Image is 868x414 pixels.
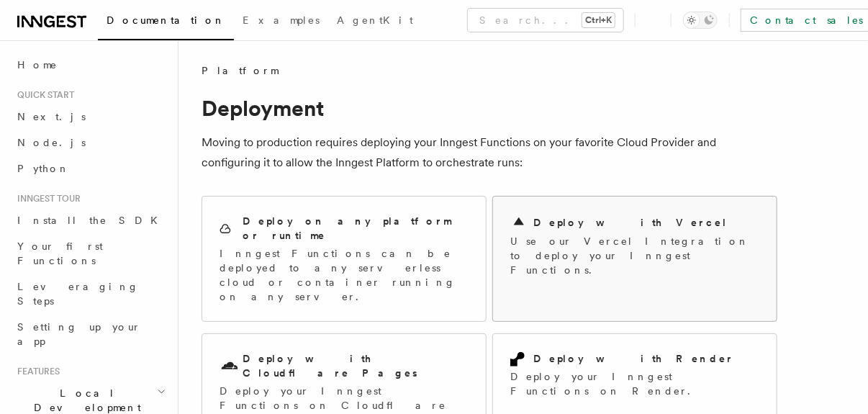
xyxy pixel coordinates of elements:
[12,104,169,130] a: Next.js
[220,356,240,377] svg: Cloudflare
[12,52,169,78] a: Home
[243,351,469,380] h2: Deploy with Cloudflare Pages
[468,9,623,32] button: Search...Ctrl+K
[243,14,320,26] span: Examples
[12,207,169,233] a: Install the SDK
[202,132,777,173] p: Moving to production requires deploying your Inngest Functions on your favorite Cloud Provider an...
[17,215,166,226] span: Install the SDK
[582,13,615,27] kbd: Ctrl+K
[12,130,169,156] a: Node.js
[510,234,759,277] p: Use our Vercel Integration to deploy your Inngest Functions.
[17,163,70,174] span: Python
[12,89,74,101] span: Quick start
[17,281,139,307] span: Leveraging Steps
[202,63,278,78] span: Platform
[17,321,141,347] span: Setting up your app
[328,4,422,39] a: AgentKit
[17,240,103,266] span: Your first Functions
[243,214,469,243] h2: Deploy on any platform or runtime
[17,58,58,72] span: Home
[98,4,234,40] a: Documentation
[17,111,86,122] span: Next.js
[17,137,86,148] span: Node.js
[12,233,169,274] a: Your first Functions
[202,196,487,322] a: Deploy on any platform or runtimeInngest Functions can be deployed to any serverless cloud or con...
[12,366,60,377] span: Features
[533,351,734,366] h2: Deploy with Render
[107,14,225,26] span: Documentation
[234,4,328,39] a: Examples
[12,156,169,181] a: Python
[12,193,81,204] span: Inngest tour
[220,246,469,304] p: Inngest Functions can be deployed to any serverless cloud or container running on any server.
[533,215,728,230] h2: Deploy with Vercel
[202,95,777,121] h1: Deployment
[337,14,413,26] span: AgentKit
[492,196,777,322] a: Deploy with VercelUse our Vercel Integration to deploy your Inngest Functions.
[683,12,718,29] button: Toggle dark mode
[12,314,169,354] a: Setting up your app
[510,369,759,398] p: Deploy your Inngest Functions on Render.
[12,274,169,314] a: Leveraging Steps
